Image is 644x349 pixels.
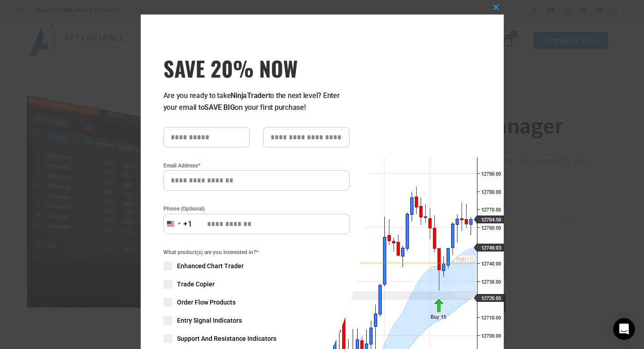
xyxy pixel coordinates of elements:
[177,334,276,343] span: Support And Resistance Indicators
[183,218,192,230] div: +1
[177,298,236,307] span: Order Flow Products
[163,204,349,213] label: Phone (Optional)
[163,261,349,270] label: Enhanced Chart Trader
[163,280,349,289] label: Trade Copier
[163,55,349,81] span: SAVE 20% NOW
[613,318,635,340] div: Open Intercom Messenger
[163,161,349,170] label: Email Address
[163,316,349,325] label: Entry Signal Indicators
[231,91,268,100] strong: NinjaTrader
[177,261,244,270] span: Enhanced Chart Trader
[163,90,349,113] p: Are you ready to take to the next level? Enter your email to on your first purchase!
[177,280,215,289] span: Trade Copier
[204,103,235,112] strong: SAVE BIG
[177,316,242,325] span: Entry Signal Indicators
[163,214,192,234] button: Selected country
[163,334,349,343] label: Support And Resistance Indicators
[163,248,349,257] span: What product(s) are you interested in?
[163,298,349,307] label: Order Flow Products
